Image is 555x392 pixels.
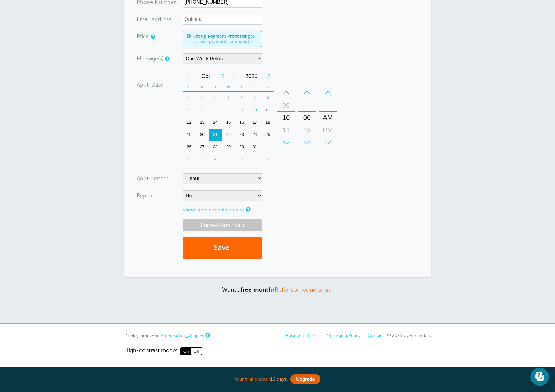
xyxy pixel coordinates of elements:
[222,116,235,129] div: 15
[248,116,261,129] div: Friday, October 17
[209,104,222,116] div: Tuesday, October 7
[217,70,228,82] div: Next Month
[137,193,154,198] label: Repeat
[196,153,209,165] div: 3
[240,70,263,82] span: 2025
[261,129,274,141] div: 25
[194,70,217,82] span: October
[248,129,261,141] div: Friday, October 24
[320,112,335,124] div: AM
[137,14,183,25] div: ress
[209,82,222,92] th: T
[222,116,235,129] div: Wednesday, October 15
[298,87,316,149] div: Minutes
[165,57,169,61] a: Simple templates and custom messages will use the reminder schedule set under Settings > Reminder...
[181,348,191,355] span: On
[222,129,235,141] div: 22
[235,104,248,116] div: Thursday, October 9
[209,92,222,104] div: Tuesday, September 30
[248,92,261,104] div: Friday, October 3
[222,104,235,116] div: 8
[279,124,293,136] div: 11
[300,333,304,338] li: |
[261,153,274,165] div: Saturday, November 8
[209,141,222,153] div: Tuesday, October 28
[151,35,154,39] a: An optional price for the appointment. If you set a price, you can include a payment link in your...
[248,141,261,153] div: Friday, October 31
[361,333,365,338] li: |
[183,116,196,129] div: Sunday, October 12
[137,82,163,88] label: Appt. Date
[261,141,274,153] div: 1
[327,333,361,338] a: Messaging Policy
[196,116,209,129] div: 13
[228,70,240,82] div: Previous Year
[124,333,209,338] div: Display Timezone:
[235,116,248,129] div: Thursday, October 16
[183,219,262,231] a: Preview Reminders
[209,116,222,129] div: Tuesday, October 14
[235,129,248,141] div: 23
[222,92,235,104] div: Wednesday, October 1
[196,116,209,129] div: Monday, October 13
[161,333,204,338] a: America/Los_Angeles
[248,153,261,165] div: Friday, November 7
[235,141,248,153] div: 30
[530,368,549,386] iframe: Resource center
[263,70,274,82] div: Next Year
[235,153,248,165] div: Thursday, November 6
[183,237,262,259] button: Save
[235,82,248,92] th: T
[183,141,196,153] div: Sunday, October 26
[277,87,295,149] div: Hours
[209,92,222,104] div: 30
[183,116,196,129] div: 12
[191,348,202,355] span: Off
[222,82,235,92] th: W
[270,376,287,382] a: 13 days
[183,129,196,141] div: 19
[235,141,248,153] div: Thursday, October 30
[261,92,274,104] div: Saturday, October 4
[235,153,248,165] div: 6
[124,347,431,355] a: High-contrast mode: On Off
[320,124,335,136] div: PM
[183,104,196,116] div: Sunday, October 5
[240,286,272,293] strong: free month
[196,141,209,153] div: 27
[137,34,149,39] label: Price
[183,104,196,116] div: 5
[183,92,196,104] div: 28
[183,82,196,92] th: S
[124,373,431,386] div: Your trial ends in .
[222,141,235,153] div: 29
[235,116,248,129] div: 16
[183,141,196,153] div: 26
[209,153,222,165] div: Tuesday, November 4
[137,176,169,181] label: Appt. Length
[261,82,274,92] th: S
[261,141,274,153] div: Saturday, November 1
[209,129,222,141] div: Tuesday, October 21
[235,92,248,104] div: 2
[248,82,261,92] th: F
[183,70,194,82] div: Previous Month
[368,333,384,338] a: Contact
[183,153,196,165] div: Sunday, November 2
[137,17,147,22] span: Ema
[261,153,274,165] div: 8
[222,104,235,116] div: Wednesday, October 8
[222,129,235,141] div: Wednesday, October 22
[235,104,248,116] div: 9
[193,34,251,39] a: Set up Payment Processing
[209,129,222,141] div: 21
[248,141,261,153] div: 31
[193,34,258,44] span: to receive payments or deposits!
[196,129,209,141] div: Monday, October 20
[205,333,209,337] a: This is the timezone being used to display dates and times to you on this device. Click the timez...
[147,17,161,22] span: il Add
[248,92,261,104] div: 3
[209,153,222,165] div: 4
[248,104,261,116] div: Today, Friday, October 10
[196,153,209,165] div: Monday, November 3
